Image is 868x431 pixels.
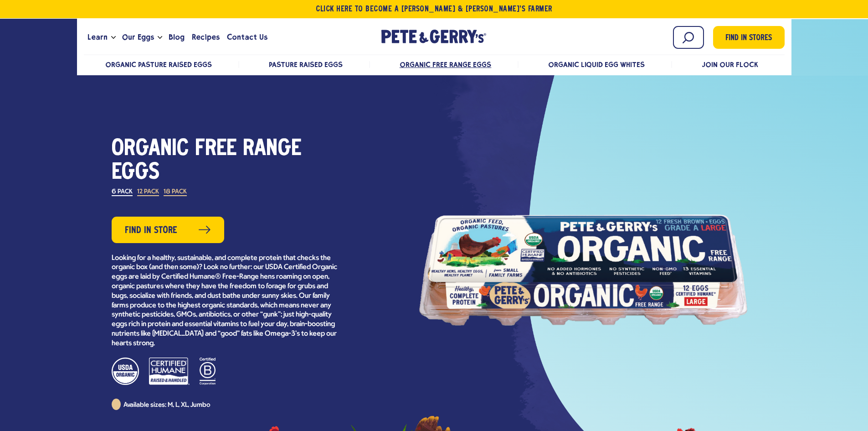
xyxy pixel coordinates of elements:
[112,254,339,348] p: Looking for a healthy, sustainable, and complete protein that checks the organic box (and then so...
[158,36,162,39] button: Open the dropdown menu for Our Eggs
[164,189,187,196] label: 18 Pack
[400,60,491,69] a: Organic Free Range Eggs
[125,223,177,238] span: Find in Store
[112,189,133,196] label: 6 Pack
[84,25,111,50] a: Learn
[269,60,343,69] a: Pasture Raised Eggs
[87,31,108,43] span: Learn
[223,25,271,50] a: Contact Us
[118,25,158,50] a: Our Eggs
[111,36,116,39] button: Open the dropdown menu for Learn
[548,60,645,69] a: Organic Liquid Egg Whites
[673,26,704,49] input: Search
[227,31,267,43] span: Contact Us
[188,25,223,50] a: Recipes
[725,32,772,45] span: Find in Stores
[137,189,159,196] label: 12 Pack
[122,31,154,43] span: Our Eggs
[84,54,785,74] nav: desktop product menu
[112,217,224,243] a: Find in Store
[192,31,220,43] span: Recipes
[105,60,212,69] a: Organic Pasture Raised Eggs
[169,31,185,43] span: Blog
[702,60,758,69] a: Join Our Flock
[112,137,339,185] h1: Organic Free Range Eggs
[165,25,188,50] a: Blog
[123,402,211,409] span: Available sizes: M, L, XL, Jumbo
[713,26,785,49] a: Find in Stores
